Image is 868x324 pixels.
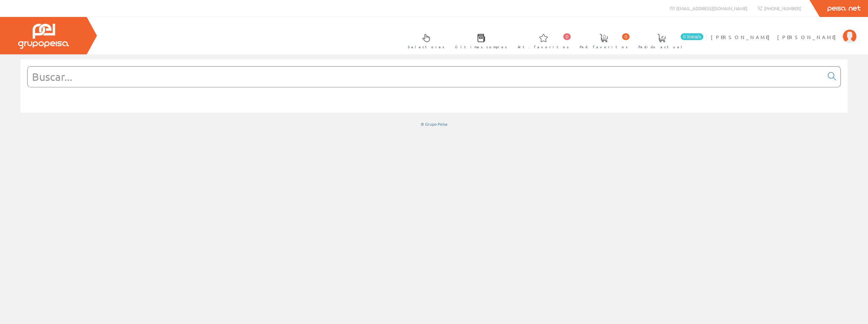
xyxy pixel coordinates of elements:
span: Ped. favoritos [580,43,628,50]
a: Últimas compras [448,28,511,53]
span: [EMAIL_ADDRESS][DOMAIN_NAME] [676,5,747,11]
span: Selectores [408,43,445,50]
input: Buscar... [28,67,824,87]
span: Últimas compras [455,43,507,50]
span: 0 línea/s [681,33,703,40]
a: Selectores [401,28,448,53]
span: [PHONE_NUMBER] [764,5,801,11]
a: [PERSON_NAME] [PERSON_NAME] [711,28,856,35]
span: Art. favoritos [518,43,569,50]
div: © Grupo Peisa [20,121,848,127]
span: Pedido actual [638,43,685,50]
span: 0 [622,33,630,40]
img: Grupo Peisa [18,24,69,49]
span: [PERSON_NAME] [PERSON_NAME] [711,34,839,40]
span: 0 [563,33,571,40]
